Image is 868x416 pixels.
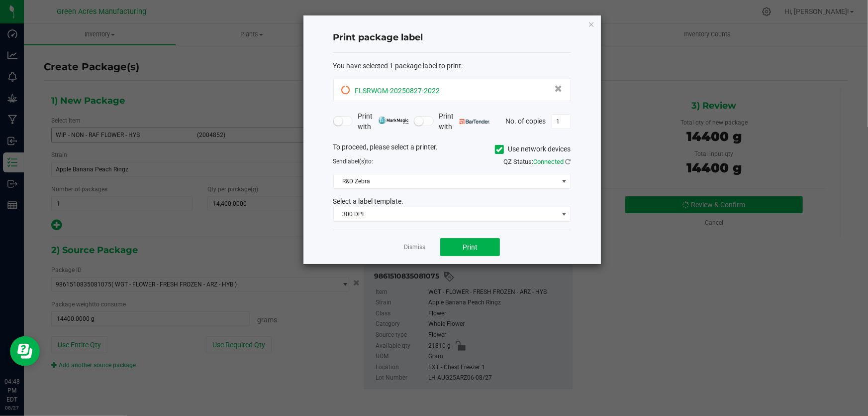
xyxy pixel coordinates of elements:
[326,196,579,207] div: Select a label template.
[334,174,558,188] span: R&D Zebra
[504,158,571,165] span: QZ Status:
[333,158,374,165] span: Send to:
[463,243,478,251] span: Print
[342,85,353,95] span: Pending Sync
[358,111,409,132] span: Print with
[333,61,571,71] div: :
[439,111,490,132] span: Print with
[404,243,425,252] a: Dismiss
[333,62,462,70] span: You have selected 1 package label to print
[440,238,500,256] button: Print
[534,158,564,165] span: Connected
[379,117,409,124] img: mark_magic_cybra.png
[506,117,546,125] span: No. of copies
[495,144,571,154] label: Use network devices
[460,119,490,124] img: bartender.png
[10,336,40,366] iframe: Resource center
[355,87,440,95] span: FLSRWGM-20250827-2022
[326,142,579,157] div: To proceed, please select a printer.
[333,31,571,44] h4: Print package label
[334,207,558,221] span: 300 DPI
[347,158,367,165] span: label(s)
